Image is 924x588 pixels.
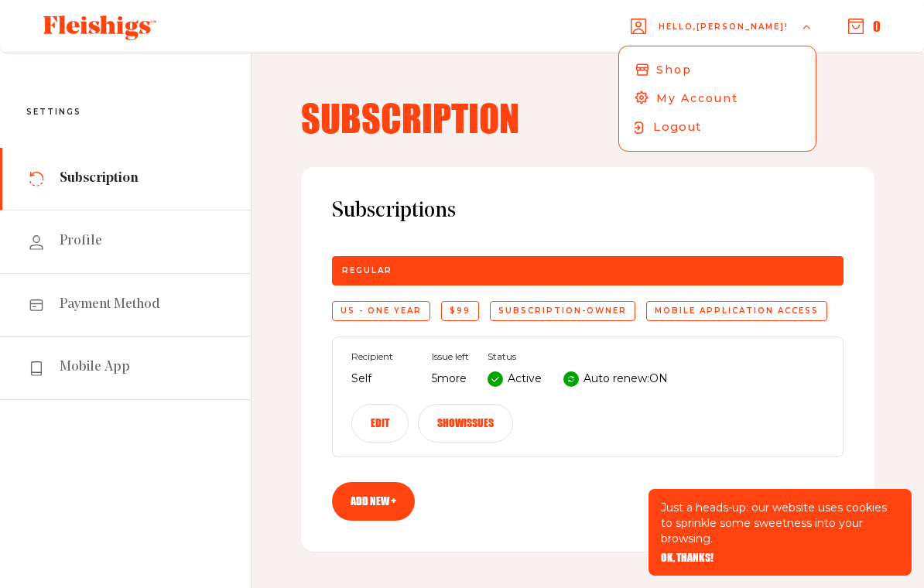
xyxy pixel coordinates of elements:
[60,358,130,377] span: Mobile App
[332,198,844,225] span: Subscriptions
[60,169,139,188] span: Subscription
[332,301,430,321] div: US - One Year
[661,552,714,563] button: OK, THANKS!
[646,301,827,321] div: Mobile application access
[351,351,413,362] span: Recipient
[619,56,816,84] a: Shop
[508,370,542,388] p: Active
[441,301,479,321] div: $99
[656,91,738,107] span: My Account
[418,404,513,443] button: Showissues
[619,84,816,113] a: My Account
[661,500,899,546] p: Just a heads-up: our website uses cookies to sprinkle some sweetness into your browsing.
[432,351,469,362] span: Issue left
[332,482,415,521] a: Add new +
[659,21,789,57] span: Hello, [PERSON_NAME] !
[432,370,469,388] p: 5 more
[351,370,413,388] p: Self
[583,370,668,388] p: Auto renew: ON
[848,18,881,35] button: 0
[332,256,844,285] div: Regular
[490,301,635,321] div: subscription-owner
[351,404,409,443] button: Edit
[60,296,160,314] span: Payment Method
[301,99,874,136] h4: Subscription
[653,118,701,135] span: Logout
[656,62,692,78] span: Shop
[614,112,821,142] a: Logout
[60,232,102,251] span: Profile
[488,351,668,362] span: Status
